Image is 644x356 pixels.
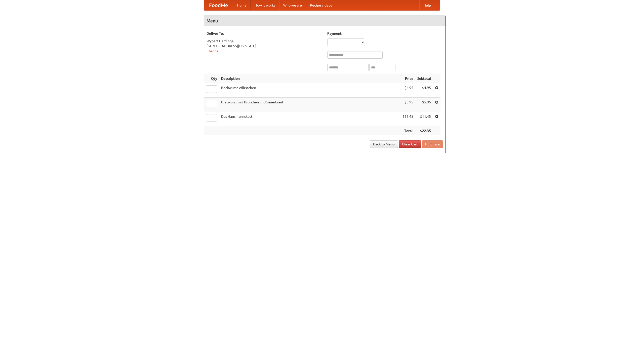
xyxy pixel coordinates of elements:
[207,38,322,44] div: Wybert Hardinge
[400,126,415,136] th: Total:
[219,98,400,112] td: Bratwurst mit Brötchen und Sauerkraut
[415,98,433,112] td: $5.95
[207,31,322,36] h5: Deliver To:
[400,74,415,83] th: Price
[251,0,279,10] a: How it works
[419,0,435,10] a: Help
[399,140,421,148] a: Clear Cart
[279,0,306,10] a: Who we are
[370,140,398,148] a: Back to Menu
[415,126,433,136] th: $22.35
[415,74,433,83] th: Subtotal
[219,112,400,126] td: Das Hausmannskost
[400,112,415,126] td: $11.45
[400,83,415,98] td: $4.95
[415,112,433,126] td: $11.45
[204,0,233,10] a: FoodMe
[207,44,322,49] div: [STREET_ADDRESS][US_STATE]
[204,74,219,83] th: Qty
[233,0,251,10] a: Home
[422,140,443,148] button: Purchase
[400,98,415,112] td: $5.95
[219,74,400,83] th: Description
[306,0,336,10] a: Recipe videos
[204,16,446,26] h4: Menu
[415,83,433,98] td: $4.95
[219,83,400,98] td: Bockwurst Würstchen
[207,49,219,53] a: Change
[327,31,443,36] h5: Payment:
